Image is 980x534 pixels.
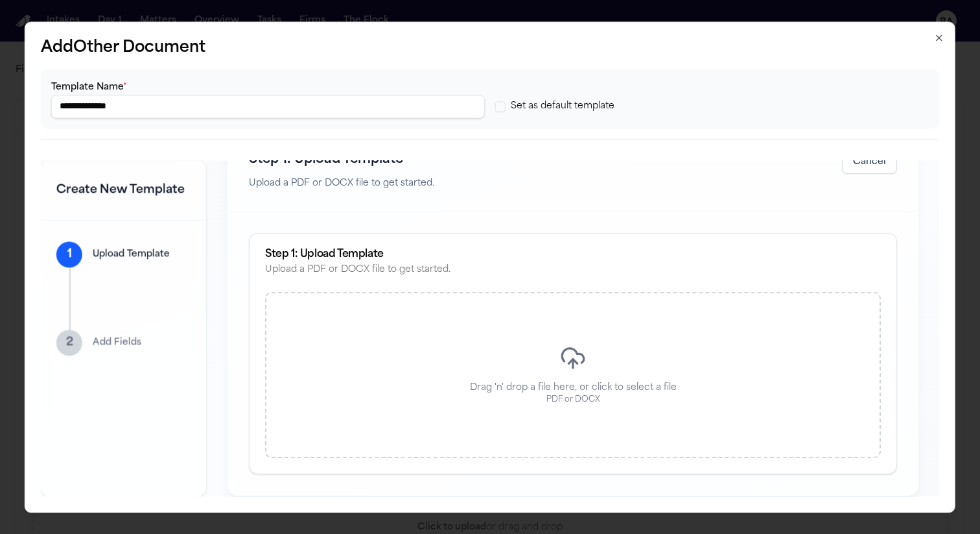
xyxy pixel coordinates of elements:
label: Template Name [51,82,127,92]
button: Cancel [842,151,897,174]
div: Upload a PDF or DOCX file to get started. [265,264,881,277]
p: Drag 'n' drop a file here, or click to select a file [469,382,676,395]
div: Step 1: Upload Template [265,250,881,260]
p: PDF or DOCX [546,395,600,406]
div: 1 [56,241,82,267]
div: 1Upload Template [56,241,191,267]
label: Set as default template [511,100,614,113]
h2: Add Other Document [41,38,939,58]
div: 2 [56,330,82,356]
div: 2Add Fields [56,330,191,356]
h1: Create New Template [56,181,191,199]
p: Upload Template [93,248,170,261]
p: Upload a PDF or DOCX file to get started. [249,176,434,191]
p: Add Fields [93,336,141,349]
